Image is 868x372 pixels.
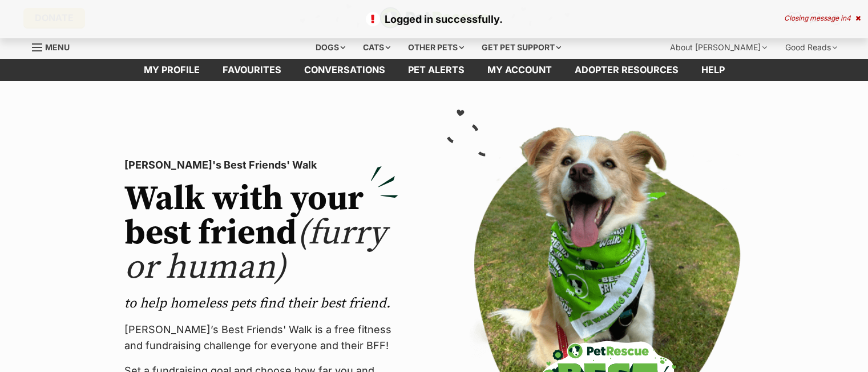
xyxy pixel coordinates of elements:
p: [PERSON_NAME]'s Best Friends' Walk [124,157,398,173]
a: Pet alerts [397,59,476,81]
span: (furry or human) [124,212,386,289]
span: Menu [45,42,70,52]
p: [PERSON_NAME]’s Best Friends' Walk is a free fitness and fundraising challenge for everyone and t... [124,322,398,354]
a: Menu [32,36,78,57]
p: to help homeless pets find their best friend. [124,294,398,313]
div: About [PERSON_NAME] [662,36,775,59]
div: Get pet support [474,36,569,59]
div: Other pets [400,36,472,59]
a: conversations [293,59,397,81]
a: Help [690,59,736,81]
div: Cats [355,36,398,59]
div: Dogs [308,36,353,59]
div: Good Reads [777,36,845,59]
a: My profile [132,59,211,81]
h2: Walk with your best friend [124,182,398,285]
a: Adopter resources [563,59,690,81]
a: Favourites [211,59,293,81]
a: My account [476,59,563,81]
